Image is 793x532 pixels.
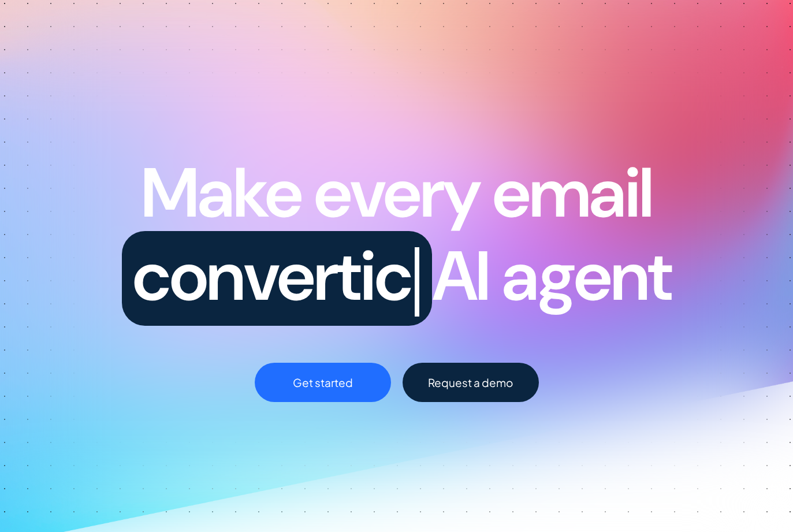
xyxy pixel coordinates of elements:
span: Make every email [141,148,653,238]
span: convertic [122,231,432,326]
iframe: Tidio Chat [587,457,788,512]
div: Request a demo [403,363,539,402]
a: Get started [255,363,391,402]
span: AI agent [432,231,671,321]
